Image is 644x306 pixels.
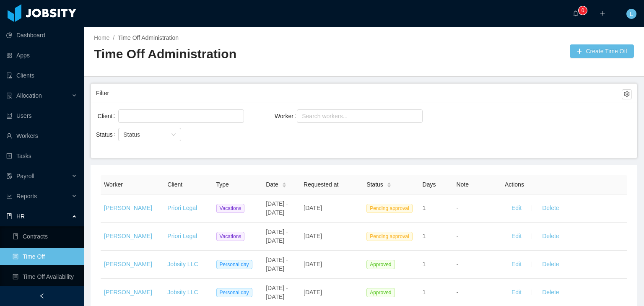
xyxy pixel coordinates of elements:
[282,184,286,187] i: icon: caret-down
[366,180,383,189] span: Status
[118,34,179,41] a: Time Off Administration
[96,86,622,101] div: Filter
[304,181,338,188] span: Requested at
[6,193,12,199] i: icon: line-chart
[6,127,77,144] a: icon: userWorkers
[216,288,252,297] span: Personal day
[266,228,288,244] span: [DATE] - [DATE]
[6,213,12,219] i: icon: book
[387,184,391,187] i: icon: caret-down
[600,10,605,16] i: icon: plus
[505,230,528,243] button: Edit
[456,261,458,267] span: -
[171,132,176,138] i: icon: down
[282,181,287,187] div: Sort
[266,180,278,189] span: Date
[6,148,77,164] a: icon: profileTasks
[104,233,152,239] a: [PERSON_NAME]
[387,181,392,187] div: Sort
[6,27,77,44] a: icon: pie-chartDashboard
[456,181,469,188] span: Note
[6,173,12,179] i: icon: file-protect
[505,181,524,188] span: Actions
[6,47,77,64] a: icon: appstoreApps
[16,213,25,220] span: HR
[167,233,197,239] a: Priori Legal
[505,202,528,215] button: Edit
[535,230,566,243] button: Delete
[123,131,140,138] span: Status
[304,233,322,239] span: [DATE]
[113,34,114,41] span: /
[456,205,458,211] span: -
[366,204,412,213] span: Pending approval
[535,202,566,215] button: Delete
[94,34,109,41] a: Home
[94,46,364,63] h2: Time Off Administration
[13,228,77,245] a: icon: bookContracts
[302,112,410,120] div: Search workers...
[216,181,229,188] span: Type
[13,248,77,265] a: icon: profileTime Off
[167,261,198,267] a: Jobsity LLC
[423,233,426,239] span: 1
[167,181,182,188] span: Client
[16,173,34,179] span: Payroll
[167,289,198,296] a: Jobsity LLC
[121,111,125,121] input: Client
[535,286,566,299] button: Delete
[266,200,288,216] span: [DATE] - [DATE]
[304,289,322,296] span: [DATE]
[304,261,322,267] span: [DATE]
[387,181,391,184] i: icon: caret-up
[104,289,152,296] a: [PERSON_NAME]
[6,67,77,84] a: icon: auditClients
[266,257,288,272] span: [DATE] - [DATE]
[98,113,119,119] label: Client
[6,93,12,99] i: icon: solution
[573,10,579,16] i: icon: bell
[275,113,299,119] label: Worker
[266,285,288,300] span: [DATE] - [DATE]
[570,44,634,58] button: icon: plusCreate Time Off
[456,233,458,239] span: -
[6,107,77,124] a: icon: robotUsers
[423,289,426,296] span: 1
[104,261,152,267] a: [PERSON_NAME]
[622,89,632,99] button: icon: setting
[16,193,37,200] span: Reports
[423,261,426,267] span: 1
[167,205,197,211] a: Priori Legal
[505,258,528,271] button: Edit
[630,9,633,19] span: L
[423,205,426,211] span: 1
[216,232,245,241] span: Vacations
[366,232,412,241] span: Pending approval
[216,260,252,269] span: Personal day
[96,131,119,138] label: Status
[366,260,395,269] span: Approved
[304,205,322,211] span: [DATE]
[299,111,304,121] input: Worker
[456,289,458,296] span: -
[423,181,436,188] span: Days
[579,6,587,15] sup: 0
[16,92,42,99] span: Allocation
[282,181,286,184] i: icon: caret-up
[104,181,123,188] span: Worker
[13,268,77,285] a: icon: profileTime Off Availability
[535,258,566,271] button: Delete
[104,205,152,211] a: [PERSON_NAME]
[216,204,245,213] span: Vacations
[366,288,395,297] span: Approved
[505,286,528,299] button: Edit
